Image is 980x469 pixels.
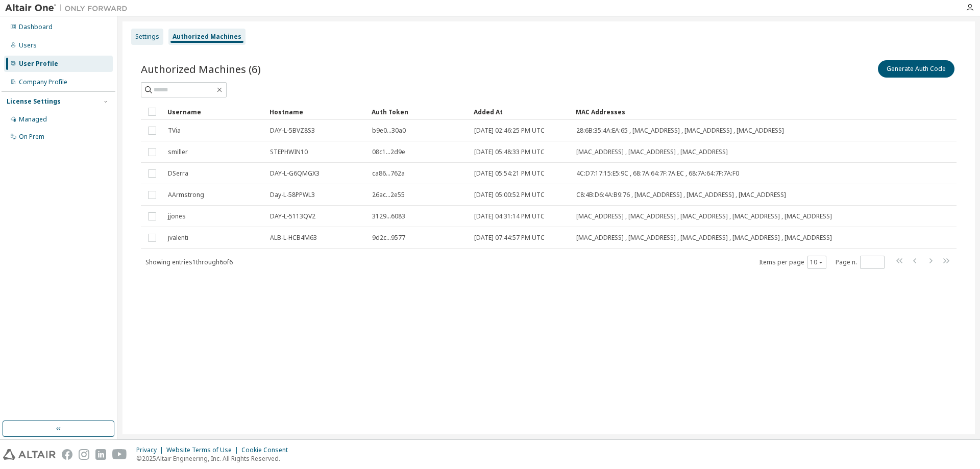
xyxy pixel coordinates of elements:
span: 08c1...2d9e [372,148,405,156]
div: Users [19,41,37,50]
span: [DATE] 07:44:57 PM UTC [474,234,545,242]
div: Managed [19,115,47,124]
div: User Profile [19,60,58,68]
span: DAY-L-5BVZ8S3 [270,127,315,135]
div: Website Terms of Use [166,446,241,454]
img: instagram.svg [79,449,89,460]
span: b9e0...30a0 [372,127,406,135]
p: © 2025 Altair Engineering, Inc. All Rights Reserved. [136,454,294,463]
span: Day-L-58PPWL3 [270,191,315,199]
span: Showing entries 1 through 6 of 6 [145,258,233,266]
div: Username [167,104,261,120]
span: smiller [168,148,188,156]
img: facebook.svg [62,449,72,460]
span: [DATE] 05:00:52 PM UTC [474,191,545,199]
span: 3129...6083 [372,212,405,220]
div: Company Profile [19,78,67,86]
span: [MAC_ADDRESS] , [MAC_ADDRESS] , [MAC_ADDRESS] , [MAC_ADDRESS] , [MAC_ADDRESS] [576,212,832,220]
span: DSerra [168,169,188,178]
span: [MAC_ADDRESS] , [MAC_ADDRESS] , [MAC_ADDRESS] , [MAC_ADDRESS] , [MAC_ADDRESS] [576,234,832,242]
span: ca86...762a [372,169,405,178]
img: youtube.svg [112,449,127,460]
span: ALB-L-HCB4M63 [270,234,317,242]
span: STEPHWIN10 [270,148,308,156]
span: 4C:D7:17:15:E5:9C , 68:7A:64:7F:7A:EC , 68:7A:64:7F:7A:F0 [576,169,739,178]
span: 9d2c...9577 [372,234,405,242]
button: 10 [810,258,824,266]
span: DAY-L-G6QMGX3 [270,169,320,178]
span: Page n. [836,256,885,269]
button: Generate Auth Code [878,60,954,78]
span: jvalenti [168,234,188,242]
div: MAC Addresses [576,104,849,120]
div: License Settings [7,97,61,106]
div: Cookie Consent [241,446,294,454]
div: On Prem [19,133,44,141]
span: [MAC_ADDRESS] , [MAC_ADDRESS] , [MAC_ADDRESS] [576,148,728,156]
span: Authorized Machines (6) [141,62,261,76]
div: Added At [474,104,568,120]
span: [DATE] 05:48:33 PM UTC [474,148,545,156]
span: AArmstrong [168,191,204,199]
span: [DATE] 02:46:25 PM UTC [474,127,545,135]
span: [DATE] 04:31:14 PM UTC [474,212,545,220]
span: TVia [168,127,181,135]
span: 28:6B:35:4A:EA:65 , [MAC_ADDRESS] , [MAC_ADDRESS] , [MAC_ADDRESS] [576,127,784,135]
div: Auth Token [372,104,465,120]
img: Altair One [5,3,133,13]
img: altair_logo.svg [3,449,56,460]
div: Dashboard [19,23,53,31]
span: [DATE] 05:54:21 PM UTC [474,169,545,178]
span: C8:4B:D6:4A:B9:76 , [MAC_ADDRESS] , [MAC_ADDRESS] , [MAC_ADDRESS] [576,191,786,199]
div: Authorized Machines [173,33,241,41]
span: Items per page [759,256,826,269]
div: Settings [135,33,159,41]
span: DAY-L-5113QV2 [270,212,315,220]
div: Hostname [269,104,363,120]
div: Privacy [136,446,166,454]
img: linkedin.svg [95,449,106,460]
span: 26ac...2e55 [372,191,405,199]
span: jjones [168,212,186,220]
